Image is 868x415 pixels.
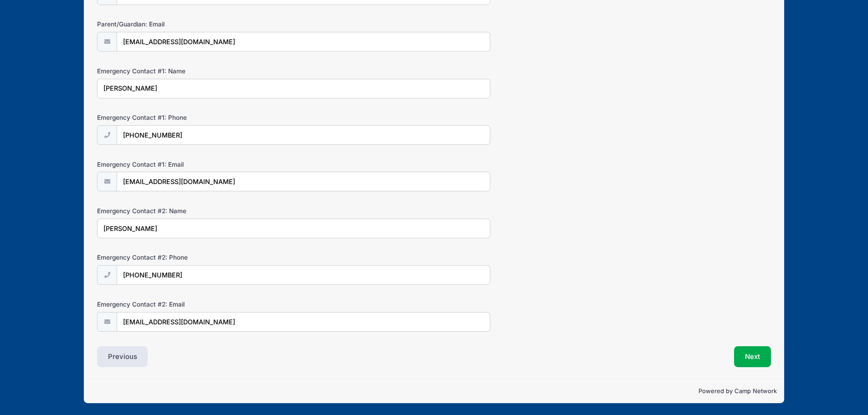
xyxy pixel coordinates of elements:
label: Emergency Contact #1: Phone [97,113,322,122]
input: (xxx) xxx-xxxx [117,125,490,145]
button: Next [734,346,771,367]
input: (xxx) xxx-xxxx [117,265,490,285]
input: email@email.com [117,312,490,332]
label: Emergency Contact #2: Email [97,300,322,309]
label: Emergency Contact #1: Name [97,67,322,76]
input: email@email.com [117,172,490,191]
label: Emergency Contact #2: Phone [97,253,322,262]
input: email@email.com [117,32,490,51]
p: Powered by Camp Network [91,387,777,396]
button: Previous [97,346,148,367]
label: Emergency Contact #1: Email [97,160,322,169]
label: Parent/Guardian: Email [97,20,322,29]
label: Emergency Contact #2: Name [97,206,322,215]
